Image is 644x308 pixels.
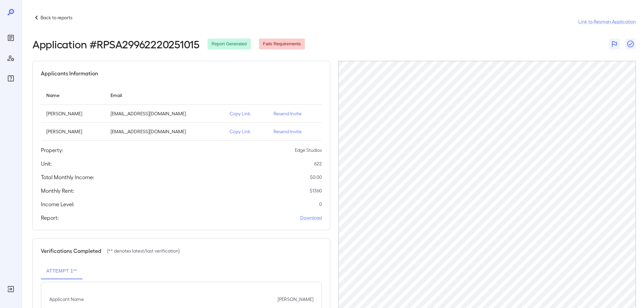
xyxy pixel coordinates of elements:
[5,53,16,64] div: Manage Users
[41,247,101,255] h5: Verifications Completed
[273,110,316,117] p: Resend Invite
[41,214,59,222] h5: Report:
[41,263,82,279] button: Attempt 1**
[310,187,322,194] p: $ 1360
[230,110,263,117] p: Copy Link
[41,200,74,208] h5: Income Level:
[41,160,52,168] h5: Unit:
[41,173,94,181] h5: Total Monthly Income:
[295,147,322,153] p: Edge Studios
[259,41,305,47] span: Fails Requirements
[310,174,322,181] p: $ 0.00
[49,296,84,303] p: Applicant Name
[41,146,63,154] h5: Property:
[107,247,180,254] p: (** denotes latest/last verification)
[314,160,322,167] p: 622
[41,86,322,141] table: simple table
[111,110,219,117] p: [EMAIL_ADDRESS][DOMAIN_NAME]
[32,38,199,50] h2: Application # RPSA29962220251015
[105,86,224,105] th: Email
[300,214,322,221] a: Download
[41,69,98,77] h5: Applicants Information
[41,86,105,105] th: Name
[5,284,16,294] div: Log Out
[609,39,620,49] button: Flag Report
[230,128,263,135] p: Copy Link
[273,128,316,135] p: Resend Invite
[5,32,16,43] div: Reports
[111,128,219,135] p: [EMAIL_ADDRESS][DOMAIN_NAME]
[46,128,100,135] p: [PERSON_NAME]
[46,110,100,117] p: [PERSON_NAME]
[625,39,636,49] button: Close Report
[319,201,322,208] p: 0
[41,14,72,21] p: Back to reports
[278,296,313,303] p: [PERSON_NAME]
[578,18,636,25] a: Link to Resman Application
[208,41,251,47] span: Report Generated
[5,73,16,84] div: FAQ
[41,187,74,195] h5: Monthly Rent:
